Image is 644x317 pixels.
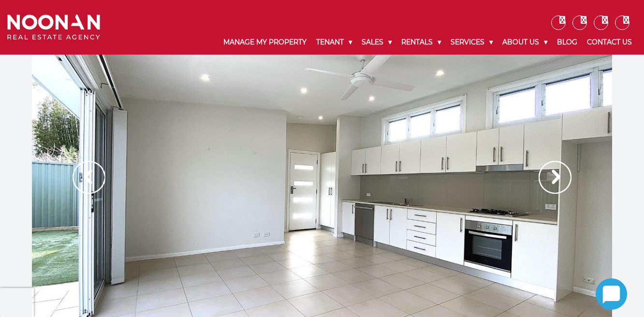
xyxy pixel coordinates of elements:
a: Blog [552,30,582,55]
img: Noonan Real Estate Agency [7,14,100,40]
img: Arrow slider [539,161,571,194]
a: Contact Us [582,30,637,55]
img: Arrow slider [73,161,105,194]
a: Manage My Property [219,30,311,55]
a: Sales [357,30,396,55]
a: Rentals [396,30,446,55]
a: Services [446,30,498,55]
a: Tenant [311,30,357,55]
a: About Us [498,30,552,55]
